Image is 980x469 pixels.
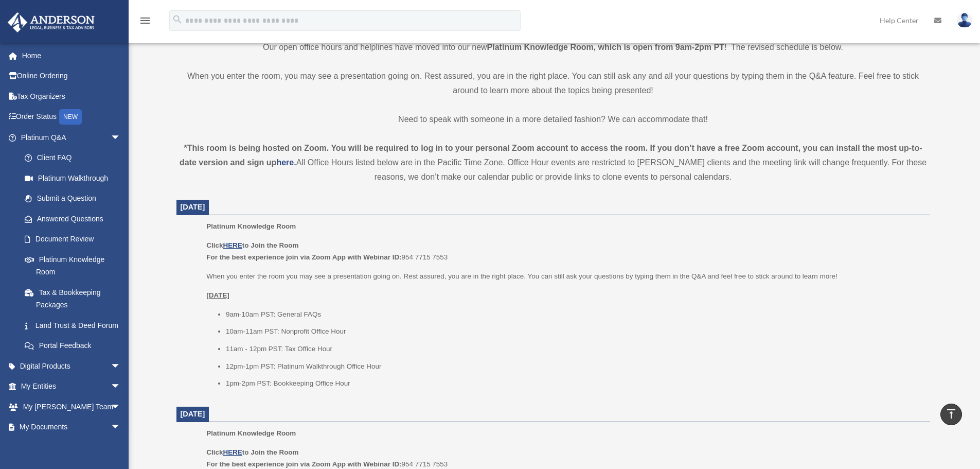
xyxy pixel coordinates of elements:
strong: Platinum Knowledge Room, which is open from 9am-2pm PT [487,43,724,51]
a: Platinum Knowledge Room [14,249,131,282]
li: 12pm-1pm PST: Platinum Walkthrough Office Hour [226,360,923,373]
a: My Documentsarrow_drop_down [7,417,136,438]
span: arrow_drop_down [111,356,131,377]
i: menu [139,14,151,27]
a: Tax Organizers [7,86,136,107]
a: Platinum Walkthrough [14,168,136,188]
a: My Entitiesarrow_drop_down [7,376,136,397]
div: NEW [59,109,82,125]
span: [DATE] [181,203,205,211]
b: For the best experience join via Zoom App with Webinar ID: [206,253,401,261]
img: User Pic [957,13,972,28]
a: Portal Feedback [14,336,136,356]
a: Home [7,45,136,66]
b: For the best experience join via Zoom App with Webinar ID: [206,460,401,468]
a: Tax & Bookkeeping Packages [14,282,136,315]
a: My [PERSON_NAME] Teamarrow_drop_down [7,396,136,417]
li: 10am-11am PST: Nonprofit Office Hour [226,325,923,338]
a: HERE [223,241,242,249]
strong: *This room is being hosted on Zoom. You will be required to log in to your personal Zoom account ... [180,144,922,167]
a: HERE [223,448,242,456]
strong: . [294,158,296,167]
u: [DATE] [206,291,229,299]
span: Platinum Knowledge Room [206,429,296,437]
a: Land Trust & Deed Forum [14,315,136,336]
p: 954 7715 7553 [206,239,922,264]
a: Client FAQ [14,148,136,168]
a: Platinum Q&Aarrow_drop_down [7,127,136,148]
li: 11am - 12pm PST: Tax Office Hour [226,343,923,355]
span: arrow_drop_down [111,127,131,148]
p: Need to speak with someone in a more detailed fashion? We can accommodate that! [176,112,930,127]
b: Click to Join the Room [206,241,298,249]
div: All Office Hours listed below are in the Pacific Time Zone. Office Hour events are restricted to ... [176,141,930,184]
span: arrow_drop_down [111,396,131,418]
span: [DATE] [181,410,205,418]
p: When you enter the room, you may see a presentation going on. Rest assured, you are in the right ... [176,69,930,98]
p: Our open office hours and helplines have moved into our new ! The revised schedule is below. [176,40,930,55]
i: vertical_align_top [945,408,957,420]
i: search [172,14,183,25]
img: Anderson Advisors Platinum Portal [5,12,98,32]
a: here [276,158,294,167]
li: 9am-10am PST: General FAQs [226,308,923,321]
span: Platinum Knowledge Room [206,222,296,230]
p: When you enter the room you may see a presentation going on. Rest assured, you are in the right p... [206,270,922,283]
a: Submit a Question [14,188,136,209]
span: arrow_drop_down [111,376,131,397]
b: Click to Join the Room [206,448,298,456]
a: vertical_align_top [940,404,962,425]
a: Document Review [14,229,136,250]
span: arrow_drop_down [111,417,131,438]
li: 1pm-2pm PST: Bookkeeping Office Hour [226,377,923,390]
a: Answered Questions [14,209,136,229]
a: menu [139,18,151,27]
a: Order StatusNEW [7,107,136,128]
a: Online Ordering [7,66,136,86]
a: Digital Productsarrow_drop_down [7,356,136,376]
